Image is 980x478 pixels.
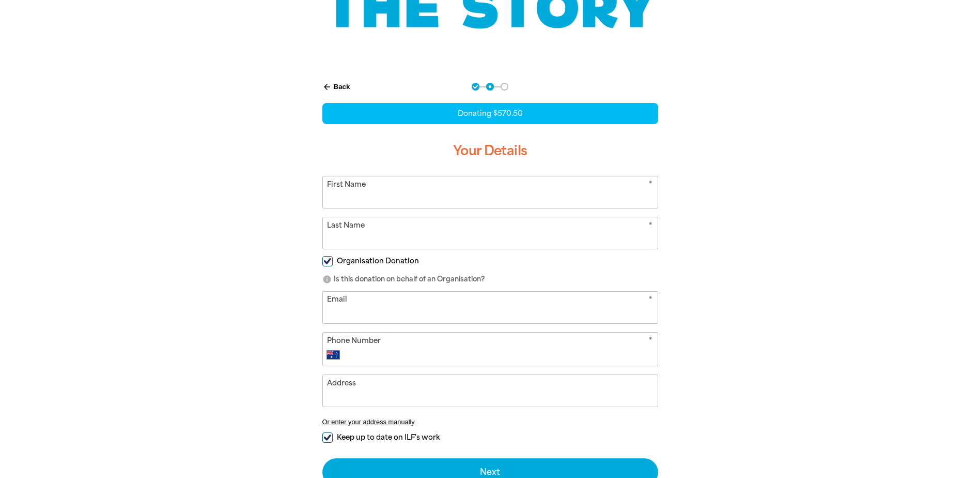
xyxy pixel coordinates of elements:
i: Required [648,335,652,348]
i: arrow_back [322,82,332,92]
span: Keep up to date on ILF's work [337,432,440,442]
button: Navigate to step 1 of 3 to enter your donation amount [472,83,479,91]
button: Navigate to step 3 of 3 to enter your payment details [501,83,508,91]
input: Keep up to date on ILF's work [322,432,333,443]
button: Navigate to step 2 of 3 to enter your details [486,83,494,91]
span: Organisation Donation [337,256,419,266]
i: info [322,275,332,284]
div: Donating $570.50 [322,103,658,124]
p: Is this donation on behalf of an Organisation? [322,274,658,285]
input: Organisation Donation [322,256,333,266]
h3: Your Details [322,135,658,168]
button: Or enter your address manually [322,418,658,426]
button: Back [318,78,354,96]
